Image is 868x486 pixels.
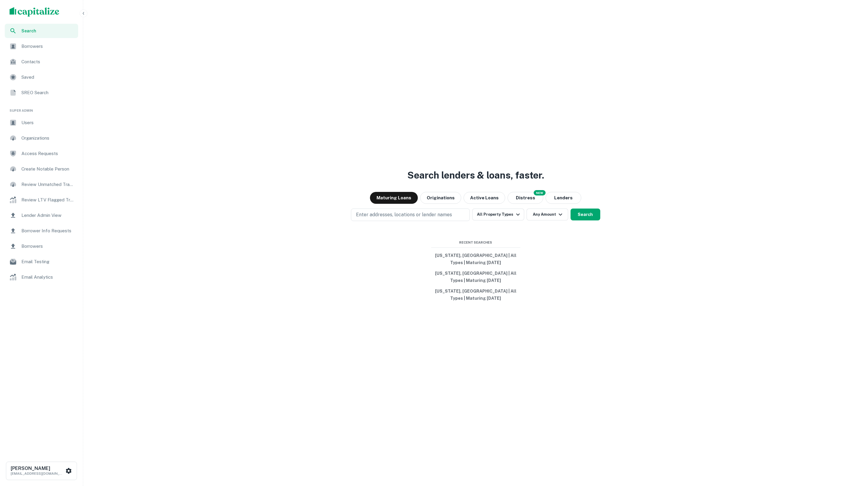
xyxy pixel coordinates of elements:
p: Enter addresses, locations or lender names [356,211,452,218]
span: Lender Admin View [21,212,75,219]
button: [PERSON_NAME][EMAIL_ADDRESS][DOMAIN_NAME] [6,462,77,480]
span: Organizations [21,135,75,142]
a: Borrower Info Requests [5,224,78,238]
a: Create Notable Person [5,162,78,176]
button: Search [571,209,600,220]
span: Users [21,119,75,126]
span: Review LTV Flagged Transactions [21,196,75,203]
span: Search [21,28,75,34]
a: Contacts [5,55,78,69]
span: SREO Search [21,89,75,96]
div: NEW [534,190,546,195]
a: Lender Admin View [5,208,78,223]
img: capitalize-logo.png [10,7,59,17]
button: [US_STATE], [GEOGRAPHIC_DATA] | All Types | Maturing [DATE] [431,250,520,268]
a: Review LTV Flagged Transactions [5,193,78,207]
button: [US_STATE], [GEOGRAPHIC_DATA] | All Types | Maturing [DATE] [431,268,520,286]
h6: [PERSON_NAME] [11,466,64,471]
a: Borrowers [5,39,78,53]
h3: Search lenders & loans, faster. [407,168,544,182]
span: Contacts [21,58,75,65]
span: Email Analytics [21,274,75,281]
button: All Property Types [472,209,524,220]
span: Access Requests [21,150,75,157]
span: Review Unmatched Transactions [21,181,75,188]
span: Email Testing [21,258,75,265]
p: [EMAIL_ADDRESS][DOMAIN_NAME] [11,471,64,476]
a: SREO Search [5,86,78,100]
button: Any Amount [527,209,568,220]
a: Borrowers [5,239,78,253]
a: Email Testing [5,255,78,269]
button: Active Loans [464,192,505,204]
button: Enter addresses, locations or lender names [351,209,470,221]
button: Originations [420,192,461,204]
span: Borrowers [21,243,75,250]
a: Review Unmatched Transactions [5,177,78,192]
button: Maturing Loans [370,192,418,204]
a: Search [5,24,78,38]
span: Borrower Info Requests [21,227,75,234]
li: Super Admin [5,101,78,116]
a: Organizations [5,131,78,145]
a: Email Analytics [5,270,78,284]
button: [US_STATE], [GEOGRAPHIC_DATA] | All Types | Maturing [DATE] [431,286,520,304]
button: Lenders [546,192,581,204]
span: Saved [21,74,75,81]
a: Saved [5,70,78,84]
span: Recent Searches [431,240,520,245]
a: Users [5,116,78,130]
span: Borrowers [21,43,75,50]
span: Create Notable Person [21,165,75,173]
a: Access Requests [5,146,78,161]
button: Search distressed loans with lien and other non-mortgage details. [508,192,543,204]
iframe: Chat Widget [838,438,868,467]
